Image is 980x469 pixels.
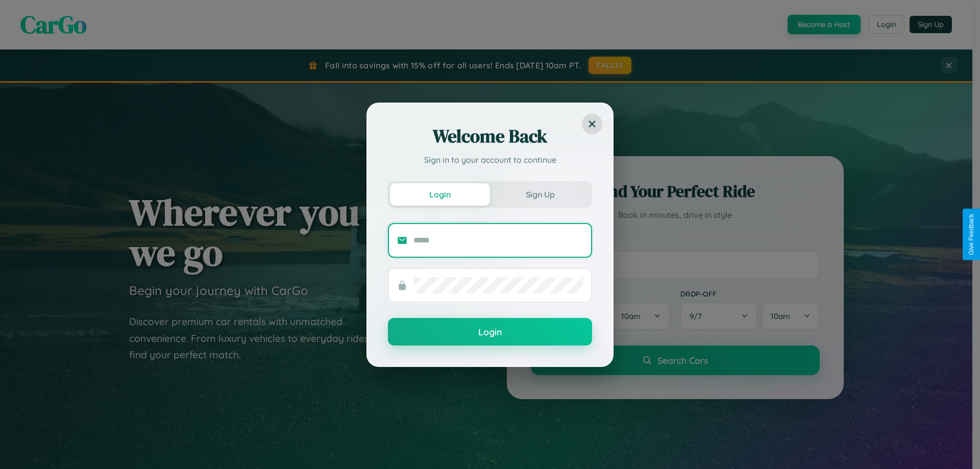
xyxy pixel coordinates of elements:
[388,318,592,345] button: Login
[388,124,592,149] h2: Welcome Back
[390,183,490,206] button: Login
[490,183,590,206] button: Sign Up
[388,154,592,166] p: Sign in to your account to continue
[968,214,975,255] div: Give Feedback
